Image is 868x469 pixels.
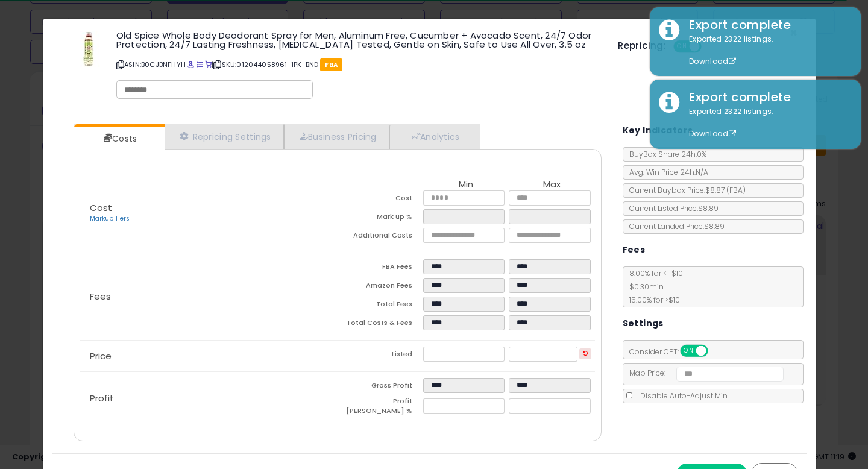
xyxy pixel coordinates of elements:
[623,268,683,305] span: 8.00 % for <= $10
[80,203,338,224] p: Cost
[338,397,423,419] td: Profit [PERSON_NAME] %
[689,56,736,66] a: Download
[509,180,594,190] th: Max
[623,282,664,292] span: $0.30 min
[187,60,194,69] a: BuyBox page
[338,347,423,365] td: Listed
[681,346,696,356] span: ON
[623,185,746,195] span: Current Buybox Price:
[74,127,163,151] a: Costs
[623,242,646,257] h5: Fees
[338,228,423,247] td: Additional Costs
[623,368,784,378] span: Map Price:
[338,209,423,228] td: Mark up %
[80,351,338,361] p: Price
[623,347,724,357] span: Consider CPT:
[80,292,338,301] p: Fees
[197,60,203,69] a: All offer listings
[338,190,423,209] td: Cost
[389,124,479,149] a: Analytics
[618,41,666,51] h5: Repricing:
[705,185,746,195] span: $8.87
[623,123,693,138] h5: Key Indicators
[623,203,719,213] span: Current Listed Price: $8.89
[80,394,338,403] p: Profit
[423,180,509,190] th: Min
[623,316,664,331] h5: Settings
[680,89,852,106] div: Export complete
[320,58,342,71] span: FBA
[116,55,600,74] p: ASIN: B0CJBNFHYH | SKU: 012044058961-1PK-BND
[623,149,706,159] span: BuyBox Share 24h: 0%
[165,124,284,149] a: Repricing Settings
[680,34,852,68] div: Exported 2322 listings.
[116,31,600,49] h3: Old Spice Whole Body Deodorant Spray for Men, Aluminum Free, Cucumber + Avocado Scent, 24/7 Odor ...
[205,60,212,69] a: Your listing only
[689,128,736,139] a: Download
[623,221,725,231] span: Current Landed Price: $8.89
[71,31,107,67] img: 41r4FCkDG0L._SL60_.jpg
[338,278,423,297] td: Amazon Fees
[338,378,423,397] td: Gross Profit
[338,315,423,334] td: Total Costs & Fees
[338,259,423,278] td: FBA Fees
[623,295,680,305] span: 15.00 % for > $10
[726,185,746,195] span: ( FBA )
[634,391,728,401] span: Disable Auto-Adjust Min
[338,297,423,315] td: Total Fees
[706,346,725,356] span: OFF
[680,16,852,34] div: Export complete
[284,124,389,149] a: Business Pricing
[680,106,852,140] div: Exported 2322 listings.
[90,214,130,223] a: Markup Tiers
[623,167,708,177] span: Avg. Win Price 24h: N/A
